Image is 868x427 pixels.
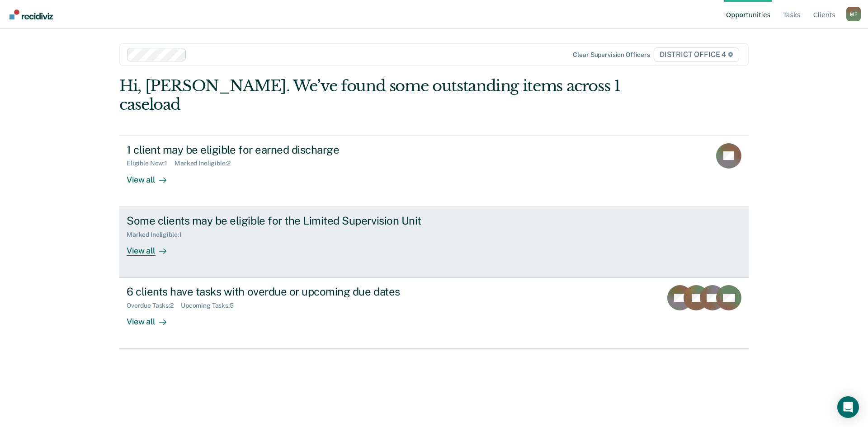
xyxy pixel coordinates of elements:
[9,9,53,19] img: Recidiviz
[175,160,237,167] div: Marked Ineligible : 2
[127,238,177,256] div: View all
[127,310,177,327] div: View all
[846,7,861,21] button: Profile dropdown button
[119,77,623,114] div: Hi, [PERSON_NAME]. We’ve found some outstanding items across 1 caseload
[119,207,749,278] a: Some clients may be eligible for the Limited Supervision UnitMarked Ineligible:1View all
[127,143,444,156] div: 1 client may be eligible for earned discharge
[127,231,189,239] div: Marked Ineligible : 1
[654,47,739,62] span: DISTRICT OFFICE 4
[127,285,444,298] div: 6 clients have tasks with overdue or upcoming due dates
[181,302,241,310] div: Upcoming Tasks : 5
[127,160,175,167] div: Eligible Now : 1
[846,7,861,21] div: M F
[119,136,749,207] a: 1 client may be eligible for earned dischargeEligible Now:1Marked Ineligible:2View all
[573,51,650,59] div: Clear supervision officers
[127,167,177,185] div: View all
[837,396,859,418] div: Open Intercom Messenger
[127,302,181,310] div: Overdue Tasks : 2
[119,278,749,349] a: 6 clients have tasks with overdue or upcoming due datesOverdue Tasks:2Upcoming Tasks:5View all
[127,214,444,227] div: Some clients may be eligible for the Limited Supervision Unit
